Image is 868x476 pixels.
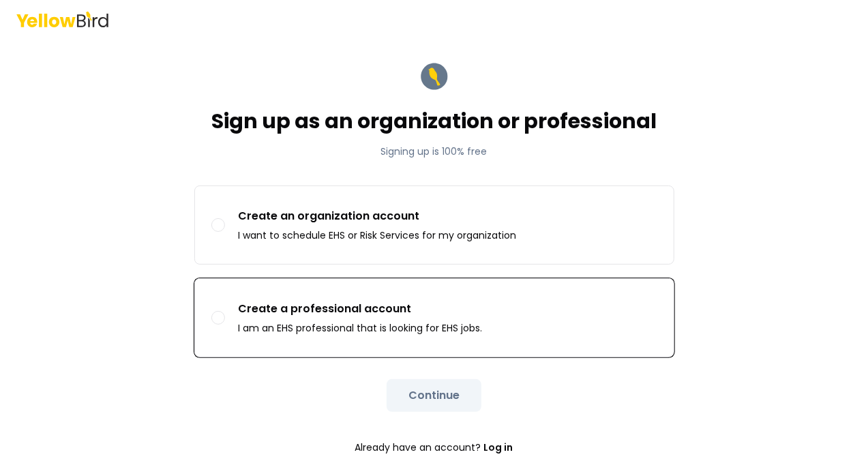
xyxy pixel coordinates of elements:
[211,218,225,232] button: Create an organization accountI want to schedule EHS or Risk Services for my organization
[211,109,657,134] h1: Sign up as an organization or professional
[194,434,674,461] p: Already have an account?
[239,301,483,317] p: Create a professional account
[484,434,513,461] a: Log in
[211,145,657,158] p: Signing up is 100% free
[239,321,483,335] p: I am an EHS professional that is looking for EHS jobs.
[211,311,225,325] button: Create a professional accountI am an EHS professional that is looking for EHS jobs.
[239,208,517,224] p: Create an organization account
[239,228,517,242] p: I want to schedule EHS or Risk Services for my organization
